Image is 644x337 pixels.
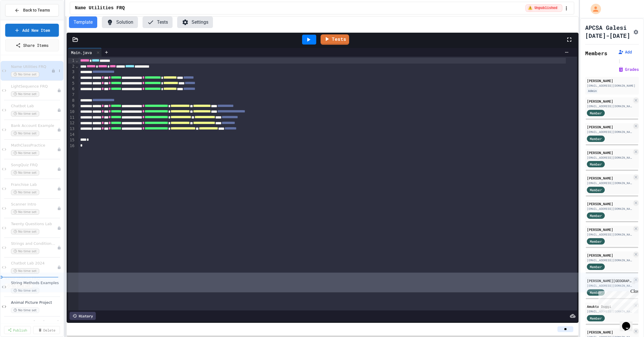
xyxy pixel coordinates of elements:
[596,289,638,313] iframe: chat widget
[70,312,96,320] div: History
[587,284,632,288] div: [EMAIL_ADDRESS][DOMAIN_NAME]
[590,290,602,295] span: Member
[11,182,57,187] span: Franchise Lab
[57,147,61,151] div: Unpublished
[585,49,607,57] h2: Members
[587,253,632,258] div: [PERSON_NAME]
[68,48,102,57] div: Main.java
[587,104,632,108] div: [EMAIL_ADDRESS][DOMAIN_NAME]
[590,264,602,269] span: Member
[11,104,57,109] span: Chatbot Lab
[57,108,61,112] div: Unpublished
[57,128,61,132] div: Unpublished
[102,16,138,28] button: Solution
[57,265,61,269] div: Unpublished
[11,281,62,286] span: String Methods Examples
[633,28,639,35] button: Assignment Settings
[587,304,632,309] div: Amukta Duggi
[590,110,602,116] span: Member
[587,130,632,134] div: [EMAIL_ADDRESS][DOMAIN_NAME]
[11,202,57,207] span: Scanner Intro
[590,187,602,192] span: Member
[590,239,602,244] span: Member
[587,258,632,262] div: [EMAIL_ADDRESS][DOMAIN_NAME]
[68,120,75,126] div: 12
[11,308,39,313] span: No time set
[11,249,39,254] span: No time set
[585,2,602,16] div: My Account
[4,326,31,334] a: Publish
[11,288,39,293] span: No time set
[5,39,59,51] a: Share Items
[525,4,562,12] div: ⚠️ Students cannot see this content! Click the toggle to publish it and make it visible to your c...
[11,241,57,246] span: Strings and Conditionals Review
[11,72,39,77] span: No time set
[618,49,632,55] button: Add
[69,16,97,28] button: Template
[23,7,50,13] span: Back to Teams
[587,329,632,335] div: [PERSON_NAME]
[68,109,75,115] div: 10
[11,131,39,136] span: No time set
[11,163,57,168] span: SongQuiz FRQ
[75,64,78,68] span: Fold line
[75,5,125,12] span: Name Utilities FRQ
[57,246,61,250] div: Unpublished
[68,81,75,86] div: 5
[11,190,39,195] span: No time set
[618,66,639,72] button: Grades
[68,137,75,143] div: 15
[585,23,631,40] h1: APCSA Galesi [DATE]-[DATE]
[11,150,39,156] span: No time set
[587,78,637,83] div: [PERSON_NAME]
[590,162,602,167] span: Member
[143,16,173,28] button: Tests
[587,175,632,181] div: [PERSON_NAME]
[587,227,632,232] div: [PERSON_NAME]
[587,155,632,160] div: [EMAIL_ADDRESS][DOMAIN_NAME]
[11,84,57,89] span: LightSequence FRQ
[11,222,57,227] span: Twenty Questions Lab
[590,213,602,218] span: Member
[68,69,75,75] div: 3
[51,69,55,73] div: Unpublished
[587,232,632,237] div: [EMAIL_ADDRESS][DOMAIN_NAME]
[68,115,75,121] div: 11
[590,316,602,321] span: Member
[618,57,621,64] span: |
[75,58,78,63] span: Fold line
[57,187,61,191] div: Unpublished
[177,16,213,28] button: Settings
[587,207,632,211] div: [EMAIL_ADDRESS][DOMAIN_NAME]
[587,181,632,185] div: [EMAIL_ADDRESS][DOMAIN_NAME]
[11,64,51,69] span: Name Utilities FRQ
[11,261,57,266] span: Chatbot Lab 2024
[57,206,61,210] div: Unpublished
[68,98,75,103] div: 8
[57,88,61,92] div: Unpublished
[590,136,602,141] span: Member
[11,229,39,234] span: No time set
[587,124,632,129] div: [PERSON_NAME]
[11,111,39,116] span: No time set
[11,123,57,128] span: Bank Account Example
[587,201,632,206] div: [PERSON_NAME]
[57,226,61,230] div: Unpublished
[68,103,75,109] div: 9
[11,91,39,97] span: No time set
[11,170,39,175] span: No time set
[68,75,75,81] div: 4
[11,209,39,215] span: No time set
[68,64,75,69] div: 2
[68,143,75,149] div: 16
[11,143,57,148] span: MathClassPractice
[587,150,632,155] div: [PERSON_NAME]
[11,320,62,325] span: House Drawing Classwork
[587,88,598,93] div: Admin
[68,86,75,92] div: 6
[68,49,95,55] div: Main.java
[587,99,632,104] div: [PERSON_NAME]
[68,58,75,64] div: 1
[321,34,349,45] a: Tests
[587,278,632,283] div: [PERSON_NAME][GEOGRAPHIC_DATA]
